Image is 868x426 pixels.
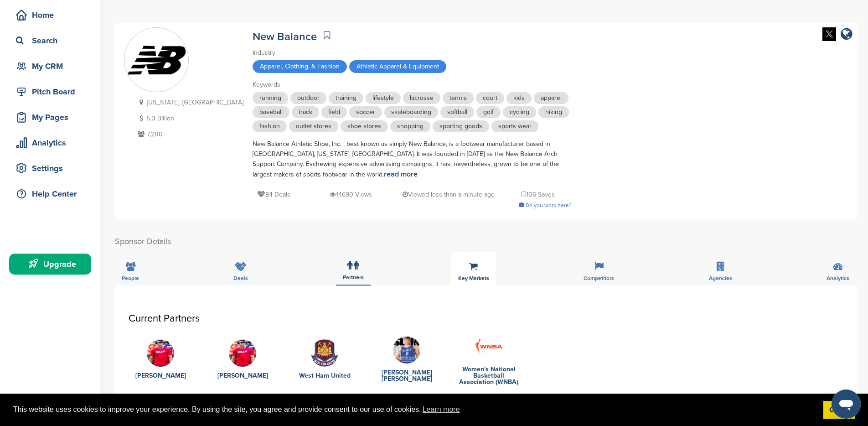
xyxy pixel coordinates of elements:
[329,92,363,104] span: training
[135,113,243,124] p: 5.3 Billion
[390,120,430,132] span: shopping
[393,336,420,364] img: Slam 247 cooper flagg v2 scaled
[841,27,852,42] a: company link
[289,120,338,132] span: outlet stores
[443,92,474,104] span: tennis
[253,92,288,104] span: running
[253,80,572,90] div: Keywords
[253,139,572,180] div: New Balance Athletic Shoe, Inc. , best known as simply New Balance, is a footwear manufacturer ba...
[9,5,91,26] a: Home
[433,120,489,132] span: sporting goods
[321,106,347,118] span: field
[9,56,91,77] a: My CRM
[9,132,91,153] a: Analytics
[375,369,439,382] a: [PERSON_NAME] [PERSON_NAME]
[14,256,91,272] div: Upgrade
[14,58,91,74] div: My CRM
[211,373,274,379] a: [PERSON_NAME]
[343,275,364,280] span: Partners
[9,254,91,275] a: Upgrade
[9,30,91,51] a: Search
[534,92,568,104] span: apparel
[9,107,91,128] a: My Pages
[115,235,857,248] h2: Sponsor Details
[403,92,440,104] span: lacrosse
[124,44,188,76] img: Sponsorpitch & New Balance
[522,189,555,200] p: 106 Saves
[9,81,91,102] a: Pitch Board
[257,189,290,200] p: 84 Deals
[253,30,317,43] a: New Balance
[458,275,489,281] span: Key Markets
[129,373,192,379] a: [PERSON_NAME]
[476,106,501,118] span: golf
[349,60,446,73] span: Athletic Apparel & Equipment
[229,339,256,367] img: 220px josh allen
[476,92,504,104] span: court
[9,183,91,204] a: Help Center
[14,109,91,125] div: My Pages
[147,339,174,367] img: 220px josh allen
[709,275,732,281] span: Agencies
[135,129,243,140] p: 7,200
[538,106,569,118] span: hiking
[832,390,861,419] iframe: Button to launch messaging window
[341,120,388,132] span: shoe stores
[366,92,401,104] span: lifestyle
[13,403,816,416] span: This website uses cookies to improve your experience. By using the site, you agree and provide co...
[14,135,91,151] div: Analytics
[491,120,538,132] span: sports wear
[403,189,495,200] p: Viewed less than a minute ago
[526,202,572,208] span: Do you work here?
[584,275,614,281] span: Competitors
[14,186,91,202] div: Help Center
[135,97,243,108] p: [US_STATE], [GEOGRAPHIC_DATA]
[519,202,572,208] a: Do you work here?
[475,333,502,360] img: Wnba logo
[293,373,356,379] a: West Ham United
[311,339,338,367] img: Open uri20141112 64162 fojgbq?1415811742
[253,106,289,118] span: baseball
[14,7,91,23] div: Home
[14,32,91,49] div: Search
[122,275,139,281] span: People
[14,83,91,100] div: Pitch Board
[457,366,521,385] a: Women's National Basketball Association (WNBA)
[421,403,461,416] a: learn more about cookies
[129,313,843,324] h3: Current Partners
[330,189,372,200] p: 14690 Views
[822,27,836,41] img: Twitter white
[503,106,536,118] span: cycling
[253,60,347,73] span: Apparel, Clothing, & Fashion
[506,92,532,104] span: kids
[827,275,849,281] span: Analytics
[9,158,91,179] a: Settings
[384,170,418,179] a: read more
[292,106,319,118] span: track
[384,106,438,118] span: skateboarding
[253,120,287,132] span: fashion
[440,106,474,118] span: softball
[14,160,91,177] div: Settings
[290,92,326,104] span: outdoor
[823,401,855,419] a: dismiss cookie message
[253,48,572,58] div: Industry
[233,275,248,281] span: Deals
[349,106,382,118] span: soccer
